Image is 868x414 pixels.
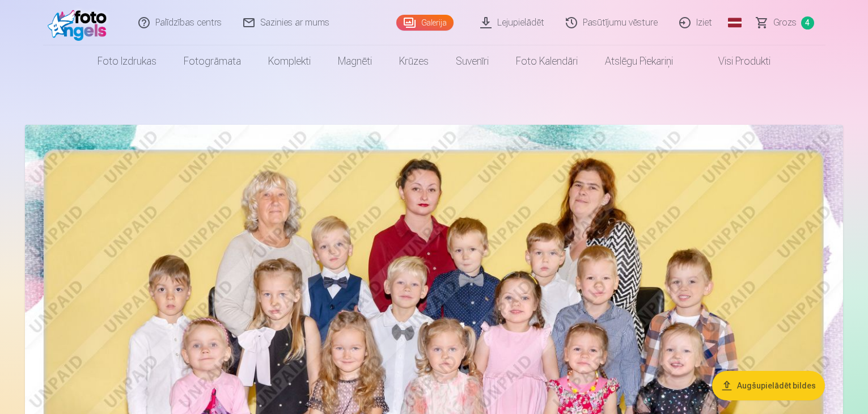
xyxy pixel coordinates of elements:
img: /fa1 [48,5,113,41]
a: Galerija [396,15,454,31]
span: 4 [801,16,814,29]
a: Komplekti [255,45,324,77]
a: Visi produkti [687,45,784,77]
a: Foto izdrukas [84,45,170,77]
a: Suvenīri [442,45,502,77]
a: Foto kalendāri [502,45,591,77]
button: Augšupielādēt bildes [712,371,825,400]
a: Fotogrāmata [170,45,255,77]
a: Krūzes [386,45,442,77]
a: Magnēti [324,45,386,77]
a: Atslēgu piekariņi [591,45,687,77]
span: Grozs [773,16,797,29]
